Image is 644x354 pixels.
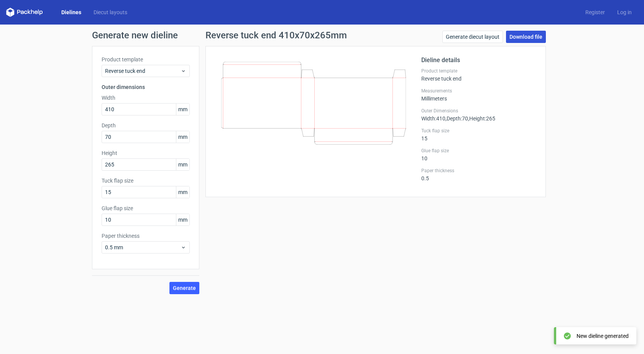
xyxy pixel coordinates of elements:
[176,186,189,198] span: mm
[102,83,190,91] h3: Outer dimensions
[102,232,190,240] label: Paper thickness
[102,122,190,129] label: Depth
[173,285,196,291] span: Generate
[421,115,445,122] span: Width : 410
[421,108,536,114] label: Outer Dimensions
[87,8,133,16] a: Diecut layouts
[421,168,536,181] div: 0.5
[421,56,536,65] h2: Dieline details
[55,8,87,16] a: Dielines
[105,67,181,75] span: Reverse tuck end
[102,177,190,184] label: Tuck flap size
[105,244,181,251] span: 0.5 mm
[468,115,495,122] span: , Height : 265
[176,131,189,143] span: mm
[176,104,189,115] span: mm
[102,204,190,212] label: Glue flap size
[506,31,546,43] a: Download file
[442,31,503,43] a: Generate diecut layout
[176,159,189,170] span: mm
[421,168,536,174] label: Paper thickness
[421,68,536,74] label: Product template
[579,8,611,16] a: Register
[611,8,638,16] a: Log in
[421,148,536,161] div: 10
[421,68,536,82] div: Reverse tuck end
[92,31,552,40] h1: Generate new dieline
[445,115,468,122] span: , Depth : 70
[421,128,536,142] div: 15
[421,128,536,134] label: Tuck flap size
[176,214,189,226] span: mm
[421,148,536,154] label: Glue flap size
[169,282,199,294] button: Generate
[102,56,190,63] label: Product template
[102,94,190,102] label: Width
[421,88,536,94] label: Measurements
[205,31,347,40] h1: Reverse tuck end 410x70x265mm
[102,149,190,157] label: Height
[577,332,629,340] div: New dieline generated
[421,88,536,102] div: Millimeters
